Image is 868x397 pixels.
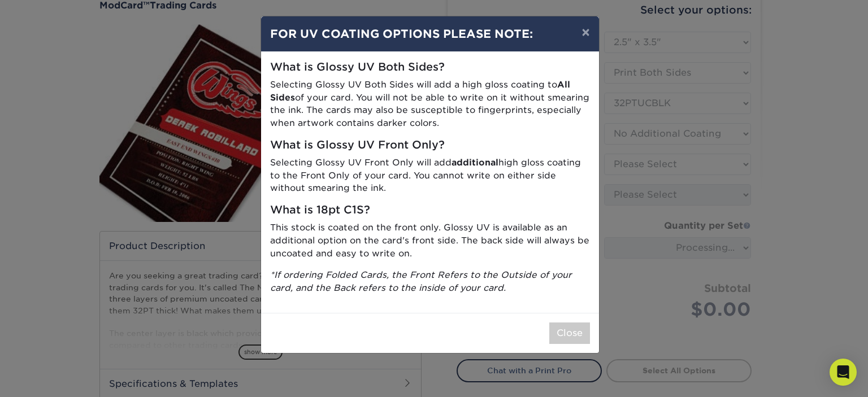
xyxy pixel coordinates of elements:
[270,25,590,42] h4: FOR UV COATING OPTIONS PLEASE NOTE:
[270,78,590,130] p: Selecting Glossy UV Both Sides will add a high gloss coating to of your card. You will not be abl...
[830,359,857,386] div: Open Intercom Messenger
[270,269,572,293] i: *If ordering Folded Cards, the Front Refers to the Outside of your card, and the Back refers to t...
[270,204,590,217] h5: What is 18pt C1S?
[572,16,598,48] button: ×
[270,139,590,152] h5: What is Glossy UV Front Only?
[270,221,590,260] p: This stock is coated on the front only. Glossy UV is available as an additional option on the car...
[270,79,570,103] strong: All Sides
[452,157,498,168] strong: additional
[270,156,590,195] p: Selecting Glossy UV Front Only will add high gloss coating to the Front Only of your card. You ca...
[270,61,590,74] h5: What is Glossy UV Both Sides?
[549,322,590,344] button: Close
